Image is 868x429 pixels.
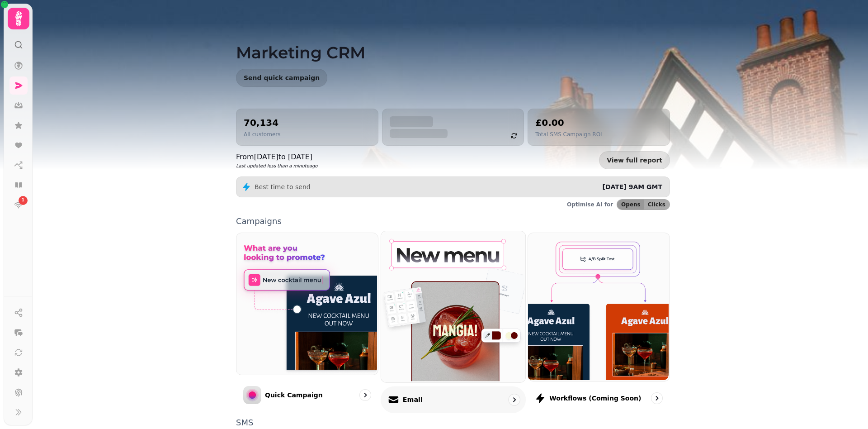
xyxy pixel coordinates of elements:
a: Workflows (coming soon)Workflows (coming soon) [528,233,670,411]
a: View full report [599,151,670,169]
p: Workflows (coming soon) [549,394,641,403]
p: Campaigns [236,217,670,225]
p: Best time to send [255,182,311,191]
span: Opens [621,202,641,207]
button: Opens [617,200,644,210]
svg: go to [361,391,370,400]
svg: go to [652,394,661,403]
a: EmailEmail [381,231,526,413]
button: Send quick campaign [236,69,327,87]
p: Total SMS Campaign ROI [535,131,602,138]
span: 1 [22,197,24,204]
p: All customers [244,131,280,138]
img: Workflows (coming soon) [527,232,669,380]
span: Clicks [648,202,665,207]
p: From [DATE] to [DATE] [236,152,317,162]
p: Email [402,395,422,404]
span: Send quick campaign [244,75,320,81]
a: 1 [9,196,28,214]
p: Last updated less than a minute ago [236,162,317,169]
button: refresh [506,128,522,143]
img: Email [380,230,524,381]
p: SMS [236,419,670,427]
h2: £0.00 [535,116,602,129]
p: Optimise AI for [567,201,613,208]
h1: Marketing CRM [236,22,670,62]
a: Quick CampaignQuick Campaign [236,233,378,411]
button: Clicks [644,200,670,210]
p: Quick Campaign [265,391,323,400]
img: Quick Campaign [236,232,377,374]
span: [DATE] 9AM GMT [602,183,662,191]
h2: 70,134 [244,116,280,129]
svg: go to [509,395,519,404]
